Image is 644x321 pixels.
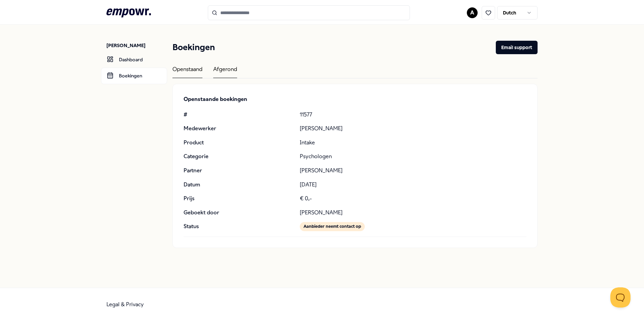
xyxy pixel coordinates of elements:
[208,5,410,20] input: Search for products, categories or subcategories
[184,138,294,147] p: Product
[300,138,526,147] p: Intake
[300,152,526,161] p: Psychologen
[184,110,294,119] p: #
[496,41,538,54] button: Email support
[300,208,526,217] p: [PERSON_NAME]
[184,208,294,217] p: Geboekt door
[610,287,631,308] iframe: Help Scout Beacon - Open
[184,152,294,161] p: Categorie
[101,51,167,68] a: Dashboard
[184,124,294,133] p: Medewerker
[300,124,526,133] p: [PERSON_NAME]
[300,194,526,203] p: € 0,-
[172,65,202,78] div: Openstaand
[184,194,294,203] p: Prijs
[300,180,526,189] p: [DATE]
[213,65,237,78] div: Afgerond
[184,222,294,231] p: Status
[106,301,144,308] a: Legal & Privacy
[300,166,526,175] p: [PERSON_NAME]
[106,42,167,49] p: [PERSON_NAME]
[184,95,526,104] p: Openstaande boekingen
[101,68,167,84] a: Boekingen
[467,7,478,18] button: A
[300,110,526,119] p: 11577
[184,166,294,175] p: Partner
[184,180,294,189] p: Datum
[300,222,365,231] div: Aanbieder neemt contact op
[172,41,215,54] h1: Boekingen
